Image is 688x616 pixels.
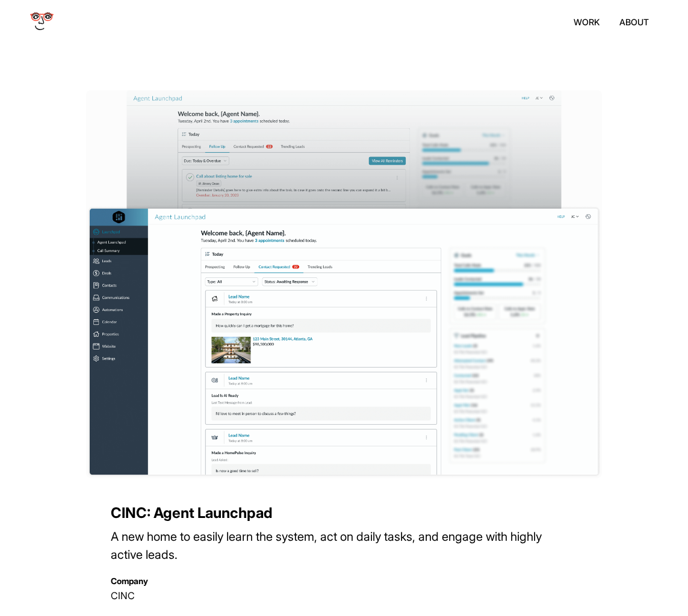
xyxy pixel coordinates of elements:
a: work [565,7,609,37]
p: CINC [111,589,577,602]
h1: CINC: Agent Launchpad [111,504,577,522]
img: Preview images of launchpad features such as leads reaching out to agent. [86,90,602,478]
li: about [619,17,649,27]
h6: Company [111,576,577,586]
p: A new home to easily learn the system, act on daily tasks, and engage with highly active leads. [111,528,577,564]
li: work [574,17,600,27]
a: about [610,7,658,37]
